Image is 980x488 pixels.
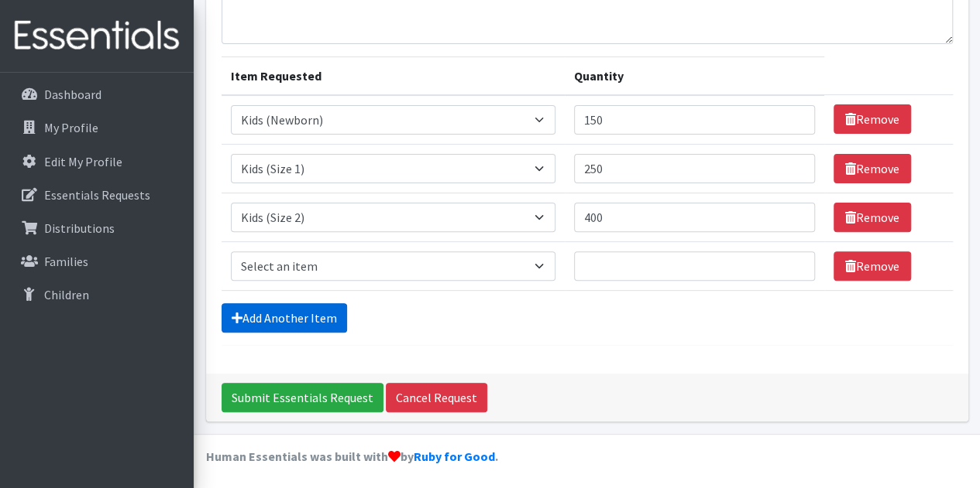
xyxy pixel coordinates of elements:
p: Dashboard [44,87,101,102]
p: Edit My Profile [44,154,122,169]
a: Dashboard [6,79,187,110]
a: Remove [834,251,911,281]
a: Families [6,246,187,277]
a: Essentials Requests [6,179,187,210]
a: Remove [834,203,911,232]
strong: Human Essentials was built with by . [206,449,498,464]
a: Distributions [6,213,187,244]
a: Remove [834,154,911,183]
th: Item Requested [222,56,565,95]
a: Remove [834,104,911,134]
a: Edit My Profile [6,146,187,177]
p: Essentials Requests [44,187,150,203]
p: My Profile [44,120,98,135]
p: Families [44,254,88,269]
th: Quantity [565,56,824,95]
img: HumanEssentials [6,10,187,62]
p: Distributions [44,220,115,236]
a: Add Another Item [222,303,347,333]
a: Cancel Request [386,383,487,412]
input: Submit Essentials Request [222,383,383,412]
p: Children [44,287,89,302]
a: My Profile [6,112,187,143]
a: Children [6,279,187,310]
a: Ruby for Good [414,449,495,464]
